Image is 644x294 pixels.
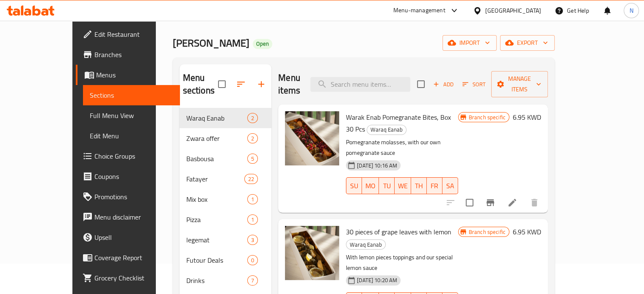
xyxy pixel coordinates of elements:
[442,177,458,194] button: SA
[253,39,272,49] div: Open
[180,108,272,128] div: Waraq Eanab2
[432,80,455,89] span: Add
[173,33,249,52] span: [PERSON_NAME]
[248,135,257,143] span: 2
[513,111,541,123] h6: 6.95 KWD
[96,70,173,80] span: Menus
[507,38,548,48] span: export
[346,225,451,238] span: 30 pieces of grape leaves with lemon
[247,214,258,225] div: items
[94,29,173,39] span: Edit Restaurant
[462,80,486,89] span: Sort
[285,111,339,165] img: Warak Enab Pomegranate Bites, Box 30 Pcs
[186,154,247,164] span: Basbousa
[285,226,339,280] img: 30 pieces of grape leaves with lemon
[513,226,541,238] h6: 6.95 KWD
[248,195,257,203] span: 1
[382,180,391,192] span: TU
[186,255,247,265] span: Futour Deals
[461,194,478,212] span: Select to update
[247,255,258,265] div: items
[365,180,376,192] span: MO
[411,177,427,194] button: TH
[367,125,406,135] span: Waraq Eanab
[180,230,272,250] div: legemat3
[76,24,180,44] a: Edit Restaurant
[180,169,272,189] div: Fatayer22
[76,247,180,268] a: Coverage Report
[186,133,247,143] div: Zwara offer
[94,273,173,283] span: Grocery Checklist
[500,35,555,51] button: export
[186,275,247,286] span: Drinks
[629,6,633,15] span: N
[465,228,509,236] span: Branch specific
[94,171,173,181] span: Coupons
[180,148,272,169] div: Basbousa5
[430,78,457,91] span: Add item
[449,38,490,48] span: import
[186,113,247,123] span: Waraq Eanab
[498,74,541,95] span: Manage items
[90,110,173,121] span: Full Menu View
[248,236,257,244] span: 3
[180,128,272,148] div: Zwara offer2
[245,175,257,183] span: 22
[186,174,244,184] span: Fatayer
[251,74,271,94] button: Add section
[94,253,173,263] span: Coverage Report
[186,214,247,225] span: Pizza
[248,256,257,264] span: 0
[247,275,258,286] div: items
[446,180,455,192] span: SA
[247,113,258,123] div: items
[186,194,247,204] span: Mix box
[310,77,410,92] input: search
[507,198,517,208] a: Edit menu item
[430,180,439,192] span: FR
[247,154,258,164] div: items
[248,114,257,122] span: 2
[395,177,411,194] button: WE
[362,177,379,194] button: MO
[346,252,458,273] p: With lemon pieces toppings and our special lemon sauce
[367,125,406,135] div: Waraq Eanab
[346,239,386,250] div: Waraq Eanab
[244,174,258,184] div: items
[94,151,173,161] span: Choice Groups
[480,192,500,213] button: Branch-specific-item
[83,126,180,146] a: Edit Menu
[415,180,423,192] span: TH
[76,44,180,65] a: Branches
[180,189,272,209] div: Mix box1
[90,131,173,141] span: Edit Menu
[465,113,509,121] span: Branch specific
[346,111,451,135] span: Warak Enab Pomegranate Bites, Box 30 Pcs
[76,146,180,166] a: Choice Groups
[76,227,180,247] a: Upsell
[186,235,247,245] div: legemat
[248,277,257,285] span: 7
[430,78,457,91] button: Add
[183,71,218,97] h2: Menu sections
[379,177,395,194] button: TU
[180,104,272,294] nav: Menu sections
[524,192,544,213] button: delete
[247,235,258,245] div: items
[94,212,173,222] span: Menu disclaimer
[76,207,180,227] a: Menu disclaimer
[278,71,300,97] h2: Menu items
[76,166,180,187] a: Coupons
[94,192,173,202] span: Promotions
[180,250,272,270] div: Futour Deals0
[83,85,180,105] a: Sections
[248,155,257,163] span: 5
[346,137,458,158] p: Pomegranate molasses, with our own pomegranate sauce
[247,133,258,143] div: items
[354,162,401,170] span: [DATE] 10:16 AM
